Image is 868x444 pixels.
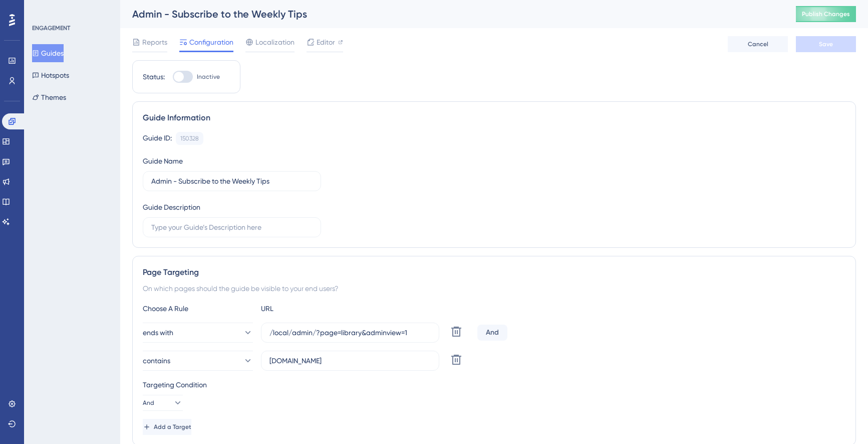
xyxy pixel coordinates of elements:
[143,266,845,278] div: Page Targeting
[143,303,253,315] div: Choose A Rule
[317,36,335,48] span: Editor
[819,40,833,48] span: Save
[32,44,64,62] button: Guides
[143,282,845,294] div: On which pages should the guide be visible to your end users?
[802,10,850,18] span: Publish Changes
[748,40,768,48] span: Cancel
[143,71,165,83] div: Status:
[143,379,845,391] div: Targeting Condition
[32,88,66,106] button: Themes
[32,24,70,32] div: ENGAGEMENT
[269,327,431,338] input: yourwebsite.com/path
[143,419,191,435] button: Add a Target
[143,399,154,407] span: And
[132,7,771,21] div: Admin - Subscribe to the Weekly Tips
[143,327,173,339] span: ends with
[796,36,856,52] button: Save
[143,112,845,124] div: Guide Information
[142,36,167,48] span: Reports
[143,132,172,145] div: Guide ID:
[32,66,69,84] button: Hotspots
[189,36,233,48] span: Configuration
[143,323,253,343] button: ends with
[197,73,220,81] span: Inactive
[255,36,295,48] span: Localization
[143,395,183,411] button: And
[261,303,371,315] div: URL
[477,325,507,341] div: And
[728,36,788,52] button: Cancel
[154,423,191,431] span: Add a Target
[151,176,313,187] input: Type your Guide’s Name here
[180,134,199,142] div: 150328
[143,201,200,213] div: Guide Description
[269,355,431,366] input: yourwebsite.com/path
[151,222,313,233] input: Type your Guide’s Description here
[143,351,253,371] button: contains
[143,355,170,367] span: contains
[143,155,183,167] div: Guide Name
[796,6,856,22] button: Publish Changes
